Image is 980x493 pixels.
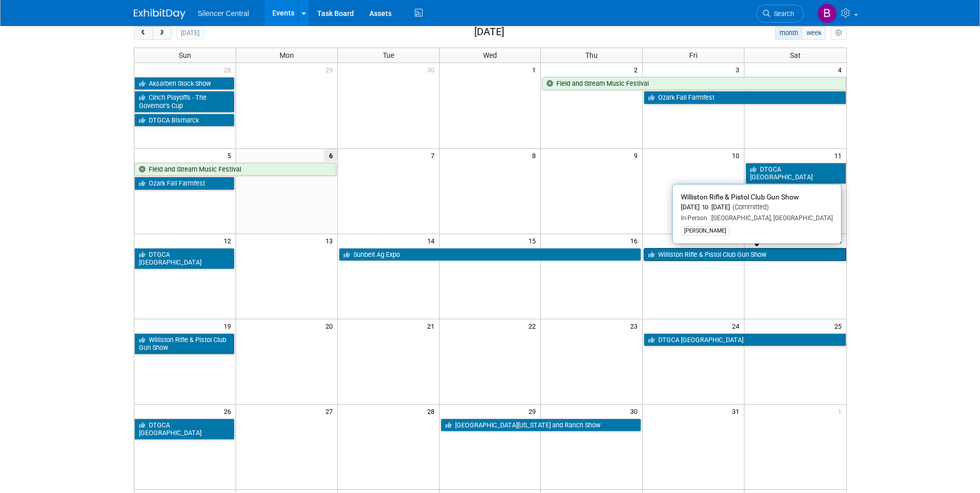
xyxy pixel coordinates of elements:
[837,405,846,418] span: 1
[790,51,801,59] span: Sat
[681,214,707,222] span: In-Person
[223,234,236,247] span: 12
[474,26,504,38] h2: [DATE]
[707,214,833,222] span: [GEOGRAPHIC_DATA], [GEOGRAPHIC_DATA]
[223,405,236,418] span: 26
[134,419,235,440] a: DTGCA [GEOGRAPHIC_DATA]
[731,405,744,418] span: 31
[223,63,236,76] span: 28
[629,319,642,332] span: 23
[134,333,235,355] a: Williston Rifle & Pistol Club Gun Show
[426,234,439,247] span: 14
[527,319,540,332] span: 22
[324,63,337,76] span: 29
[152,26,172,40] button: next
[134,91,235,112] a: Cinch Playoffs - The Governor’s Cup
[339,248,642,261] a: Sunbelt Ag Expo
[527,405,540,418] span: 29
[134,114,235,127] a: DTGCA Bismarck
[681,226,729,236] div: [PERSON_NAME]
[775,26,802,40] button: month
[681,193,799,201] span: Williston Rifle & Pistol Club Gun Show
[226,149,236,162] span: 5
[837,63,846,76] span: 4
[633,149,642,162] span: 9
[542,77,846,90] a: Field and Stream Music Festival
[134,26,153,40] button: prev
[802,26,826,40] button: week
[383,51,394,59] span: Tue
[324,234,337,247] span: 13
[441,419,642,432] a: [GEOGRAPHIC_DATA][US_STATE] and Ranch Show
[644,91,846,104] a: Ozark Fall Farmfest
[426,63,439,76] span: 30
[817,4,837,23] img: Billee Page
[745,163,846,184] a: DTGCA [GEOGRAPHIC_DATA]
[770,10,794,18] span: Search
[324,319,337,332] span: 20
[134,9,185,19] img: ExhibitDay
[324,149,337,162] span: 6
[483,51,497,59] span: Wed
[426,405,439,418] span: 28
[134,77,235,90] a: Aksarben Stock Show
[179,51,191,59] span: Sun
[644,333,846,347] a: DTGCA [GEOGRAPHIC_DATA]
[279,51,294,59] span: Mon
[134,248,235,269] a: DTGCA [GEOGRAPHIC_DATA]
[430,149,439,162] span: 7
[134,177,235,190] a: Ozark Fall Farmfest
[730,203,769,211] span: (Committed)
[134,163,336,176] a: Field and Stream Music Festival
[426,319,439,332] span: 21
[731,319,744,332] span: 24
[176,26,204,40] button: [DATE]
[681,203,833,212] div: [DATE] to [DATE]
[835,30,842,37] i: Personalize Calendar
[689,51,697,59] span: Fri
[731,149,744,162] span: 10
[629,405,642,418] span: 30
[223,319,236,332] span: 19
[756,5,804,23] a: Search
[531,149,540,162] span: 8
[531,63,540,76] span: 1
[527,234,540,247] span: 15
[833,149,846,162] span: 11
[324,405,337,418] span: 27
[629,234,642,247] span: 16
[198,9,250,18] span: Silencer Central
[831,26,846,40] button: myCustomButton
[833,319,846,332] span: 25
[735,63,744,76] span: 3
[585,51,598,59] span: Thu
[644,248,846,261] a: Williston Rifle & Pistol Club Gun Show
[633,63,642,76] span: 2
